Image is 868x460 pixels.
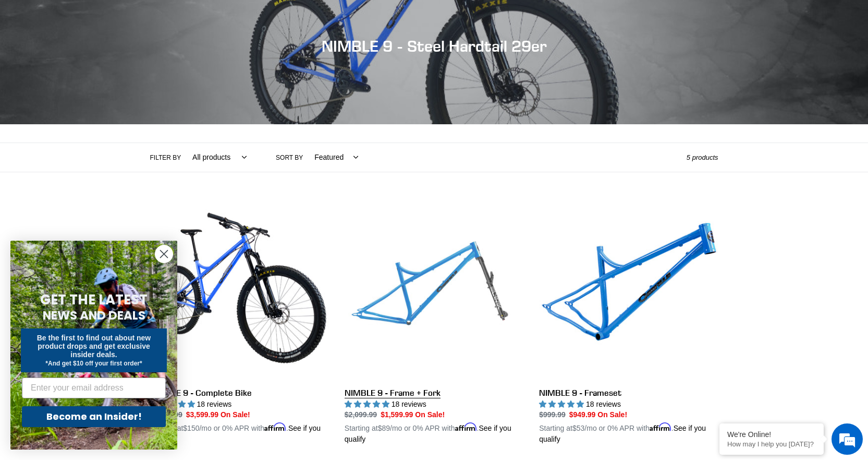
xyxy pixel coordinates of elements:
[43,307,145,324] span: NEWS AND DEALS
[45,360,142,367] span: *And get $10 off your first order*
[322,37,547,55] span: NIMBLE 9 - Steel Hardtail 29er
[40,290,148,309] span: GET THE LATEST
[22,378,166,398] input: Enter your email address
[155,245,173,263] button: Close dialog
[150,153,181,162] label: Filter by
[727,430,816,439] div: We're Online!
[276,153,303,162] label: Sort by
[687,154,718,161] span: 5 products
[37,334,151,359] span: Be the first to find out about new product drops and get exclusive insider deals.
[727,440,816,448] p: How may I help you today?
[22,406,166,427] button: Become an Insider!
